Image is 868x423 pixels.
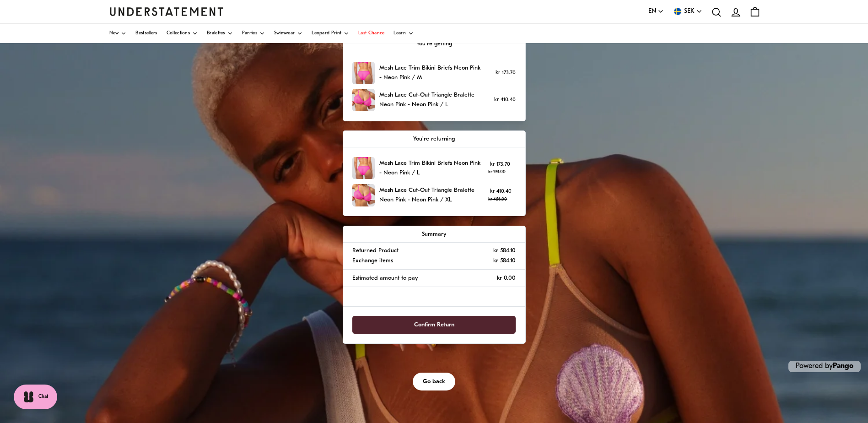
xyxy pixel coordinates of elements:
[207,24,233,43] a: Bralettes
[684,6,695,16] span: SEK
[379,158,484,178] p: Mesh Lace Trim Bikini Briefs Neon Pink - Neon Pink / L
[358,31,384,36] span: Last Chance
[109,7,224,16] a: Understatement Homepage
[167,31,190,36] span: Collections
[358,24,384,43] a: Last Chance
[493,246,516,255] p: kr 584.10
[493,256,516,266] p: kr 584.10
[496,69,516,77] p: kr 173.70
[207,31,225,36] span: Bralettes
[788,361,861,372] p: Powered by
[274,31,295,36] span: Swimwear
[352,134,515,144] p: You're returning
[352,229,515,239] p: Summary
[352,256,393,266] p: Exchange items
[497,273,516,283] p: kr 0.00
[38,393,48,401] span: Chat
[352,89,375,111] img: NMLT-BRA-016-1.jpg
[274,24,302,43] a: Swimwear
[352,273,418,283] p: Estimated amount to pay
[352,39,515,49] p: You're getting
[109,31,119,36] span: New
[423,373,445,390] span: Go back
[352,246,399,255] p: Returned Product
[312,24,349,43] a: Leopard Print
[242,24,265,43] a: Panties
[352,62,375,84] img: NMLT-BRF-002-1.jpg
[167,24,198,43] a: Collections
[488,187,513,203] p: kr 410.40
[488,197,507,201] strike: kr 456.00
[648,6,656,16] span: EN
[394,31,406,36] span: Learn
[394,24,414,43] a: Learn
[494,96,516,104] p: kr 410.40
[379,90,484,110] p: Mesh Lace Cut-Out Triangle Bralette Neon Pink - Neon Pink / L
[135,31,157,36] span: Bestsellers
[413,373,455,390] button: Go back
[379,185,484,205] p: Mesh Lace Cut-Out Triangle Bralette Neon Pink - Neon Pink / XL
[352,157,375,179] img: NMLT-BRF-002-1.jpg
[135,24,157,43] a: Bestsellers
[648,6,664,16] button: EN
[352,316,515,334] button: Confirm Return
[833,363,853,370] a: Pango
[414,316,454,333] span: Confirm Return
[242,31,257,36] span: Panties
[352,184,375,206] img: NMLT-BRA-016-1.jpg
[488,160,512,176] p: kr 173.70
[488,170,506,174] strike: kr 193.00
[379,63,484,83] p: Mesh Lace Trim Bikini Briefs Neon Pink - Neon Pink / M
[673,6,702,16] button: SEK
[14,385,57,409] button: Chat
[312,31,341,36] span: Leopard Print
[109,24,127,43] a: New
